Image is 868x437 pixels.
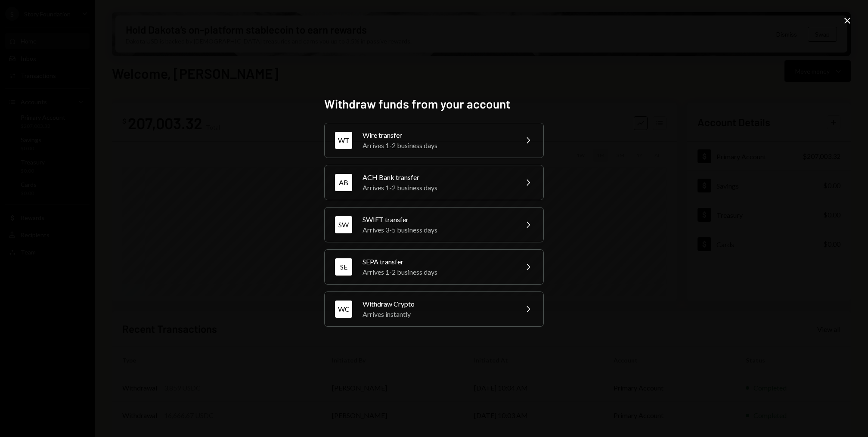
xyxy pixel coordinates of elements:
div: SWIFT transfer [363,214,512,225]
button: SWSWIFT transferArrives 3-5 business days [324,207,544,242]
button: ABACH Bank transferArrives 1-2 business days [324,165,544,200]
div: Arrives 1-2 business days [363,267,512,277]
div: Arrives instantly [363,309,512,319]
div: SE [335,258,352,276]
button: WTWire transferArrives 1-2 business days [324,123,544,158]
div: Arrives 1-2 business days [363,140,512,151]
button: WCWithdraw CryptoArrives instantly [324,291,544,327]
div: Withdraw Crypto [363,299,512,309]
div: WT [335,132,352,149]
div: ACH Bank transfer [363,172,512,183]
div: WC [335,301,352,318]
div: Wire transfer [363,130,512,140]
div: SEPA transfer [363,257,512,267]
div: Arrives 1-2 business days [363,183,512,193]
div: SW [335,216,352,233]
button: SESEPA transferArrives 1-2 business days [324,249,544,285]
h2: Withdraw funds from your account [324,96,544,112]
div: AB [335,174,352,191]
div: Arrives 3-5 business days [363,225,512,235]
